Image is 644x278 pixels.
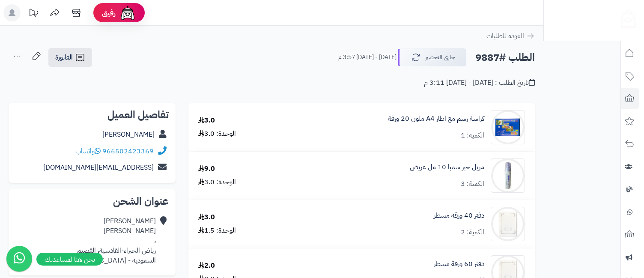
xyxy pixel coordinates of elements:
[102,129,155,140] a: [PERSON_NAME]
[198,177,236,187] div: الوحدة: 3.0
[198,129,236,139] div: الوحدة: 3.0
[55,52,73,63] span: الفاتورة
[338,53,397,62] small: [DATE] - [DATE] 3:57 م
[475,49,535,66] h2: الطلب #9887
[102,8,116,18] span: رفيق
[43,162,154,173] a: [EMAIL_ADDRESS][DOMAIN_NAME]
[15,110,169,120] h2: تفاصيل العميل
[434,259,484,269] a: دفتر 60 ورقة مسطر
[486,31,524,41] span: العودة للطلبات
[388,114,484,124] a: كراسة رسم مع اطار A4 ملون 20 ورقة
[119,4,136,21] img: ai-face.png
[491,207,525,241] img: WhatsApp%20Image%202020-06-13%20at%2018.02.56%20(1)-90x90.jpeg
[461,179,484,189] div: الكمية: 3
[198,226,236,236] div: الوحدة: 1.5
[486,31,535,41] a: العودة للطلبات
[60,216,156,265] div: [PERSON_NAME] [PERSON_NAME] ، رياض الخبراء-القادسية، القصيم السعودية - [GEOGRAPHIC_DATA]
[615,6,636,28] img: logo
[198,261,215,271] div: 2.0
[102,146,154,156] a: 966502423369
[424,78,535,88] div: تاريخ الطلب : [DATE] - [DATE] 3:11 م
[198,116,215,126] div: 3.0
[398,48,466,66] button: جاري التحضير
[410,162,484,172] a: مزيل حبر سمبا 10 مل عريض
[461,131,484,140] div: الكمية: 1
[491,158,525,193] img: 21-90x90.jpg
[491,110,525,144] img: 66-90x90.jpg
[434,211,484,221] a: دفتر 40 ورقة مسطر
[15,196,169,206] h2: عنوان الشحن
[198,212,215,222] div: 3.0
[75,146,101,156] a: واتساب
[198,164,215,174] div: 9.0
[48,48,92,67] a: الفاتورة
[23,4,44,24] a: تحديثات المنصة
[461,227,484,237] div: الكمية: 2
